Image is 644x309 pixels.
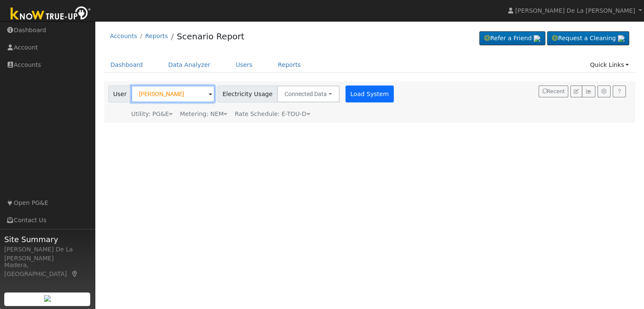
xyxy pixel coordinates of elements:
a: Users [229,57,259,73]
a: Map [71,270,79,277]
span: Electricity Usage [218,86,277,102]
input: Select a User [131,86,215,102]
span: [PERSON_NAME] De La [PERSON_NAME] [515,7,635,14]
div: Utility: PG&E [131,110,173,119]
button: Edit User [570,86,582,97]
a: Refer a Friend [479,31,545,46]
button: Settings [597,86,611,97]
a: Reports [271,57,307,73]
img: retrieve [618,35,625,42]
div: Metering: NEM [180,110,227,119]
img: retrieve [44,295,51,302]
img: retrieve [533,35,540,42]
img: Know True-Up [6,5,95,24]
button: Load System [345,86,394,102]
span: Alias: HETOUD [235,110,310,117]
a: Reports [145,33,168,39]
div: [PERSON_NAME] De La [PERSON_NAME] [4,245,91,263]
button: Recent [539,86,568,97]
a: Scenario Report [177,31,244,41]
span: User [108,86,132,102]
a: Quick Links [583,57,635,73]
a: Data Analyzer [162,57,217,73]
span: Site Summary [4,234,91,245]
a: Accounts [110,33,137,39]
button: Multi-Series Graph [582,86,595,97]
a: Request a Cleaning [547,31,629,46]
div: Madera, [GEOGRAPHIC_DATA] [4,261,91,279]
a: Help Link [613,86,626,97]
a: Dashboard [104,57,149,73]
button: Connected Data [277,86,340,102]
